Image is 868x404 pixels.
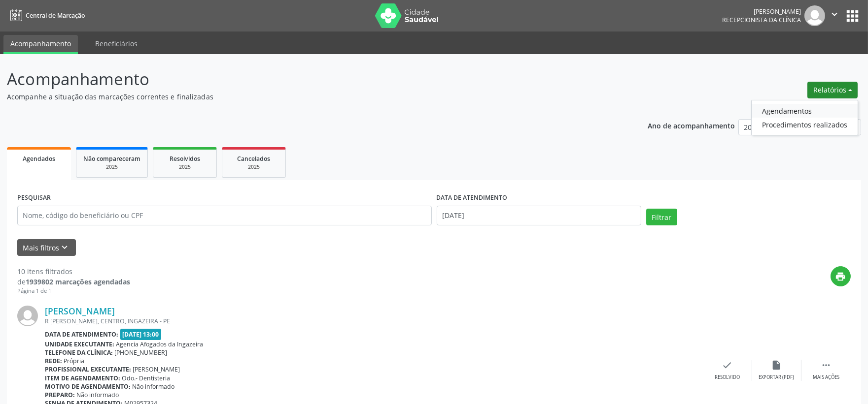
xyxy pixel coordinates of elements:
div: Exportar (PDF) [759,374,795,381]
div: Resolvido [715,374,740,381]
span: Agendados [23,155,55,163]
b: Telefone da clínica: [45,348,113,357]
b: Data de atendimento: [45,330,118,339]
i: check [722,360,733,371]
input: Selecione um intervalo [437,206,641,225]
div: 2025 [160,163,209,171]
span: Agencia Afogados da Ingazeira [116,340,204,348]
div: 10 itens filtrados [17,266,130,277]
a: Beneficiários [88,35,144,52]
b: Preparo: [45,391,75,399]
span: Própria [64,357,85,365]
i: print [835,271,846,282]
button: Filtrar [646,209,677,225]
b: Rede: [45,357,62,365]
p: Ano de acompanhamento [648,119,735,131]
span: Não informado [133,382,175,391]
i:  [829,9,840,20]
span: Resolvidos [170,155,200,163]
div: 2025 [83,163,140,171]
a: Central de Marcação [7,7,85,24]
b: Unidade executante: [45,340,114,348]
i:  [821,360,832,371]
ul: Relatórios [751,100,858,135]
i: insert_drive_file [771,360,782,371]
span: Central de Marcação [26,11,85,20]
a: Acompanhamento [3,35,78,54]
button: Relatórios [807,82,858,98]
span: Odo.- Dentisteria [122,374,171,382]
label: DATA DE ATENDIMENTO [437,190,508,206]
img: img [804,5,825,26]
b: Item de agendamento: [45,374,120,382]
img: img [17,306,38,326]
b: Profissional executante: [45,365,131,373]
span: Recepcionista da clínica [722,16,801,24]
button: Mais filtroskeyboard_arrow_down [17,239,76,256]
p: Acompanhamento [7,67,605,92]
a: [PERSON_NAME] [45,306,115,316]
div: R [PERSON_NAME], CENTRO, INGAZEIRA - PE [45,317,703,325]
span: Não informado [77,391,119,399]
div: Página 1 de 1 [17,287,130,295]
span: Cancelados [238,155,271,163]
span: [DATE] 13:00 [120,329,162,340]
div: Mais ações [813,374,839,381]
input: Nome, código do beneficiário ou CPF [17,206,432,225]
a: Agendamentos [752,104,858,118]
span: Não compareceram [83,155,140,163]
button: print [831,266,851,286]
i: keyboard_arrow_down [60,242,70,253]
div: [PERSON_NAME] [722,7,801,16]
button: apps [844,7,861,25]
p: Acompanhe a situação das marcações correntes e finalizadas [7,92,605,102]
span: [PERSON_NAME] [133,365,180,373]
div: de [17,277,130,287]
label: PESQUISAR [17,190,51,206]
a: Procedimentos realizados [752,118,858,131]
b: Motivo de agendamento: [45,382,131,391]
button:  [825,5,844,26]
strong: 1939802 marcações agendadas [26,277,130,286]
span: [PHONE_NUMBER] [115,348,168,357]
div: 2025 [229,163,278,171]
